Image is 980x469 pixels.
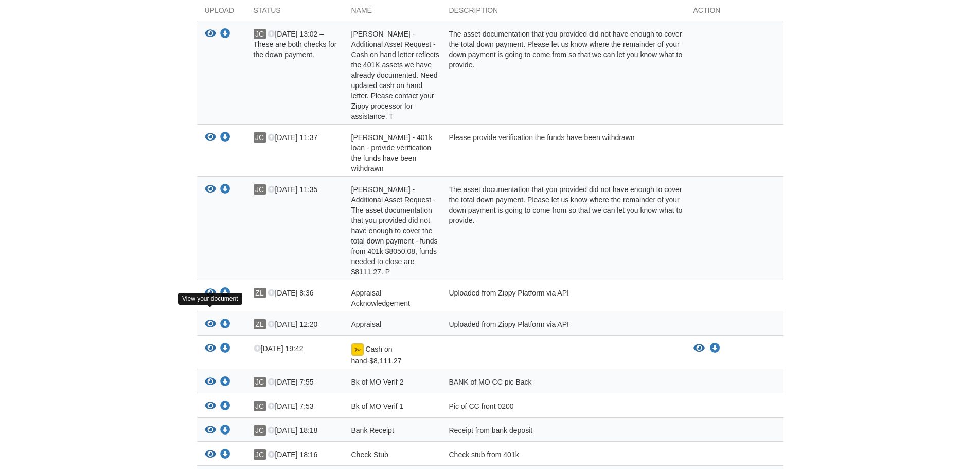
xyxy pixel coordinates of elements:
span: [PERSON_NAME] - Additional Asset Request - Cash on hand letter reflects the 401K assets we have a... [351,30,439,120]
div: Receipt from bank deposit [441,425,686,439]
a: Download Bk of MO Verif 1 [220,403,230,411]
span: JC [254,425,266,436]
span: [DATE] 12:20 [268,320,317,328]
div: The asset documentation that you provided did not have enough to cover the total down payment. Pl... [441,184,686,277]
div: Name [344,5,441,21]
div: View your document [178,293,242,305]
button: View Appraisal [205,319,216,330]
span: [DATE] 18:16 [268,450,317,459]
span: [PERSON_NAME] - 401k loan - provide verification the funds have been withdrawn [351,133,433,172]
span: JC [254,132,266,143]
a: Download Appraisal Acknowledgement [220,289,230,298]
a: Download Bk of MO Verif 2 [220,378,230,387]
div: Uploaded from Zippy Platform via API [441,319,686,333]
span: [PERSON_NAME] - Additional Asset Request - The asset documentation that you provided did not have... [351,185,438,276]
div: Uploaded from Zippy Platform via API [441,288,686,308]
span: [DATE] 7:55 [268,378,313,386]
button: View Check Stub [205,449,216,460]
button: View Gail Wrona - Additional Asset Request - Cash on hand letter reflects the 401K assets we have... [205,29,216,40]
a: Download Bank Receipt [220,427,230,435]
span: [DATE] 11:35 [268,185,317,194]
span: Appraisal [351,320,381,328]
div: Status [246,5,344,21]
a: Download Jennifer Carr - 401k loan - provide verification the funds have been withdrawn [220,134,230,142]
span: JC [254,449,266,460]
span: [DATE] 18:18 [268,426,317,435]
span: [DATE] 13:02 – These are both checks for the down payment. [254,30,337,59]
div: Please provide verification the funds have been withdrawn [441,132,686,173]
button: View Jennifer Carr - 401k loan - provide verification the funds have been withdrawn [205,132,216,143]
span: Cash on hand-$8,111.27 [351,345,402,365]
button: View Cash on hand-$8,111.27 [205,343,216,354]
span: Bk of MO Verif 2 [351,378,404,386]
span: [DATE] 11:37 [268,133,317,142]
a: Download Gail Wrona - Additional Asset Request - The asset documentation that you provided did no... [220,186,230,194]
a: Download Gail Wrona - Additional Asset Request - Cash on hand letter reflects the 401K assets we ... [220,30,230,39]
span: [DATE] 8:36 [268,289,313,297]
div: BANK of MO CC pic Back [441,377,686,390]
span: ZL [254,319,266,329]
button: View Gail Wrona - Additional Asset Request - The asset documentation that you provided did not ha... [205,184,216,195]
button: View Bank Receipt [205,425,216,436]
span: ZL [254,288,266,298]
a: Download Cash on hand-$8,111.27 [710,344,720,353]
div: The asset documentation that you provided did not have enough to cover the total down payment. Pl... [441,29,686,121]
span: JC [254,29,266,39]
span: Check Stub [351,450,388,459]
span: Bk of MO Verif 1 [351,402,404,410]
a: Download Appraisal [220,321,230,329]
span: JC [254,401,266,411]
button: View Bk of MO Verif 2 [205,377,216,388]
div: Pic of CC front 0200 [441,401,686,414]
div: Upload [197,5,246,21]
a: Download Check Stub [220,451,230,459]
div: Action [686,5,783,21]
span: [DATE] 7:53 [268,402,313,410]
button: View Cash on hand-$8,111.27 [693,343,705,354]
div: Description [441,5,686,21]
span: JC [254,184,266,195]
a: Download Cash on hand-$8,111.27 [220,345,230,353]
span: Appraisal Acknowledgement [351,289,410,307]
span: JC [254,377,266,387]
span: [DATE] 19:42 [254,344,304,353]
div: Check stub from 401k [441,449,686,463]
img: Document fully signed [351,343,364,356]
button: View Appraisal Acknowledgement [205,288,216,299]
span: Bank Receipt [351,426,394,435]
button: View Bk of MO Verif 1 [205,401,216,412]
